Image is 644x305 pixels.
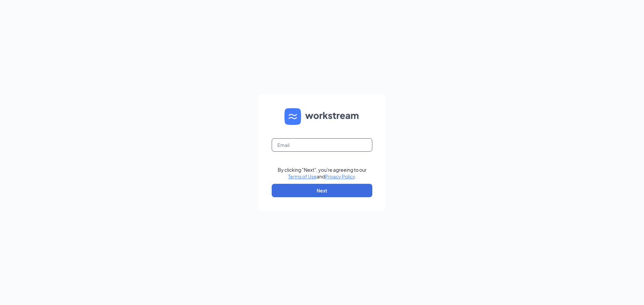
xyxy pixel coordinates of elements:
[288,173,317,179] a: Terms of Use
[272,184,372,197] button: Next
[278,166,367,180] div: By clicking "Next", you're agreeing to our and .
[325,173,355,179] a: Privacy Policy
[284,108,360,125] img: WS logo and Workstream text
[272,138,372,152] input: Email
